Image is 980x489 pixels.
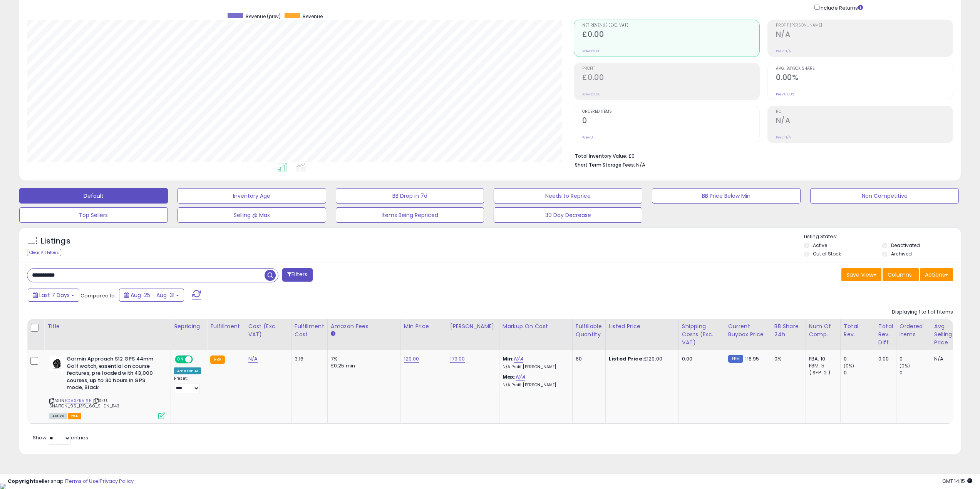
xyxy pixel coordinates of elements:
[682,322,722,347] div: Shipping Costs (Exc. VAT)
[27,249,61,256] div: Clear All Filters
[503,373,516,381] b: Max:
[576,322,602,339] div: Fulfillable Quantity
[336,188,484,204] button: BB Drop in 7d
[934,355,960,362] div: N/A
[776,92,794,97] small: Prev: 0.00%
[776,67,953,71] span: Avg. Buybox Share
[813,250,841,257] label: Out of Stock
[776,135,791,140] small: Prev: N/A
[41,236,70,247] h5: Listings
[582,67,759,71] span: Profit
[331,355,395,362] div: 7%
[248,322,288,339] div: Cost (Exc. VAT)
[248,355,258,363] a: N/A
[282,268,312,282] button: Filters
[49,397,120,409] span: | SKU: SNAITON_95_139_60_SHEN_1143
[883,268,919,281] button: Columns
[582,92,601,97] small: Prev: £0.00
[49,355,65,371] img: 31hoIh0XTBL._SL40_.jpg
[920,268,953,281] button: Actions
[210,355,224,364] small: FBA
[745,355,759,362] span: 118.95
[499,319,572,350] th: The percentage added to the cost of goods (COGS) that forms the calculator for Min & Max prices.
[131,291,174,299] span: Aug-25 - Aug-31
[178,207,326,223] button: Selling @ Max
[503,382,566,388] p: N/A Profit [PERSON_NAME]
[809,369,834,376] div: ( SFP: 2 )
[295,322,324,339] div: Fulfillment Cost
[303,13,323,20] span: Revenue
[575,151,947,160] li: £0
[503,364,566,370] p: N/A Profit [PERSON_NAME]
[582,110,759,114] span: Ordered Items
[404,322,444,330] div: Min Price
[582,135,593,140] small: Prev: 0
[878,322,893,347] div: Total Rev. Diff.
[575,162,635,168] b: Short Term Storage Fees:
[891,242,920,249] label: Deactivated
[8,477,36,485] strong: Copyright
[582,49,601,53] small: Prev: £0.00
[776,23,953,28] span: Profit [PERSON_NAME]
[878,355,890,362] div: 0.00
[809,362,834,369] div: FBM: 5
[844,369,875,376] div: 0
[728,322,768,339] div: Current Buybox Price
[809,322,837,339] div: Num of Comp.
[450,322,496,330] div: [PERSON_NAME]
[174,376,201,393] div: Preset:
[450,355,465,363] a: 179.00
[68,413,81,419] span: FBA
[192,356,204,363] span: OFF
[178,188,326,204] button: Inventory Age
[900,363,910,369] small: (0%)
[210,322,241,330] div: Fulfillment
[39,291,70,299] span: Last 7 Days
[404,355,419,363] a: 129.00
[892,309,953,316] div: Displaying 1 to 1 of 1 items
[636,161,645,169] span: N/A
[494,207,642,223] button: 30 Day Decrease
[80,292,116,299] span: Compared to:
[66,477,99,485] a: Terms of Use
[295,355,322,362] div: 3.16
[609,355,644,362] b: Listed Price:
[331,322,397,330] div: Amazon Fees
[582,30,759,40] h2: £0.00
[844,363,854,369] small: (0%)
[331,330,335,337] small: Amazon Fees.
[582,116,759,127] h2: 0
[65,397,91,404] a: B08XZR516B
[176,356,185,363] span: ON
[33,434,88,441] span: Show: entries
[776,73,953,83] h2: 0.00%
[576,355,600,362] div: 60
[809,355,834,362] div: FBA: 10
[900,369,931,376] div: 0
[609,322,675,330] div: Listed Price
[19,207,168,223] button: Top Sellers
[28,289,79,302] button: Last 7 Days
[776,116,953,127] h2: N/A
[336,207,484,223] button: Items Being Repriced
[174,367,201,374] div: Amazon AI
[652,188,801,204] button: BB Price Below Min
[804,233,961,240] p: Listing States:
[844,355,875,362] div: 0
[776,30,953,40] h2: N/A
[503,355,514,362] b: Min:
[682,355,719,362] div: 0.00
[942,477,972,485] span: 2025-09-8 14:15 GMT
[813,242,827,249] label: Active
[19,188,168,204] button: Default
[49,413,67,419] span: All listings currently available for purchase on Amazon
[900,322,928,339] div: Ordered Items
[888,271,912,279] span: Columns
[514,355,523,363] a: N/A
[119,289,184,302] button: Aug-25 - Aug-31
[503,322,569,330] div: Markup on Cost
[934,322,962,347] div: Avg Selling Price
[174,322,204,330] div: Repricing
[609,355,673,362] div: £129.00
[841,268,881,281] button: Save View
